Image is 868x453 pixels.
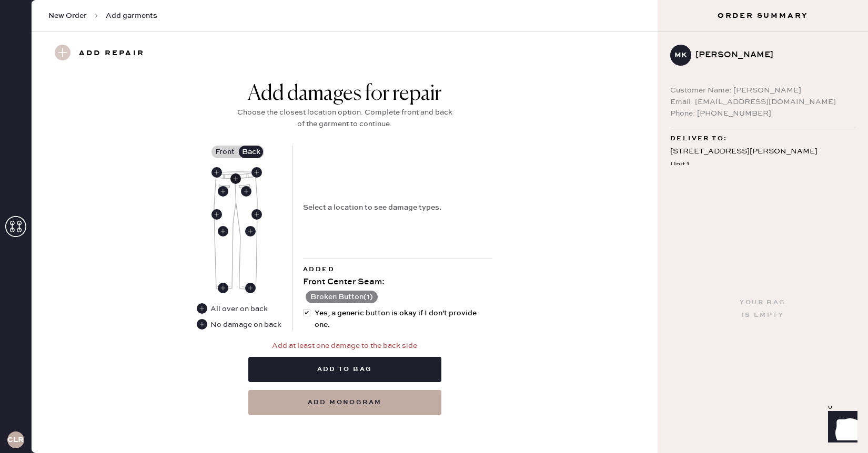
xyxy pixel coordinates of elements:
h3: Add repair [79,45,145,63]
div: Back Center Seam [230,173,241,184]
label: Front [211,146,238,158]
div: Back Right Waistband [251,167,262,178]
div: All over on back [197,303,269,315]
div: Add at least one damage to the back side [272,340,417,352]
span: Deliver to: [670,132,727,145]
div: Phone: [PHONE_NUMBER] [670,108,855,119]
div: Select a location to see damage types. [303,202,441,213]
div: Back Left Side Seam [211,209,222,220]
div: Back Left Pocket [218,186,228,197]
div: No damage on back [210,319,281,331]
div: Back Right Leg [245,226,256,236]
span: Add garments [106,11,157,21]
div: Customer Name: [PERSON_NAME] [670,85,855,96]
div: Front Center Seam : [303,276,492,289]
h3: Order Summary [658,11,868,21]
div: Back Left Waistband [211,167,222,178]
button: add monogram [248,390,441,415]
h3: MK [674,52,687,59]
div: [PERSON_NAME] [695,49,847,61]
div: No damage on back [197,319,281,331]
div: Your bag is empty [740,296,785,322]
div: Back Right Pocket [241,186,251,197]
iframe: Front Chat [818,406,863,451]
div: All over on back [210,303,268,315]
div: Back Right Side Seam [251,209,262,220]
span: Yes, a generic button is okay if I don't provide one. [315,307,492,331]
button: Add to bag [248,357,441,382]
div: Email: [EMAIL_ADDRESS][DOMAIN_NAME] [670,96,855,108]
button: Broken Button(1) [306,291,378,303]
div: Back Left Ankle [218,283,228,293]
div: Choose the closest location option. Complete front and back of the garment to continue. [234,107,455,130]
div: Added [303,263,492,276]
img: Garment image [214,171,258,290]
div: [STREET_ADDRESS][PERSON_NAME] Unit 1 [GEOGRAPHIC_DATA] , [GEOGRAPHIC_DATA] 75206 [670,145,855,198]
div: Add damages for repair [234,81,455,107]
h3: CLR [7,436,24,444]
div: Back Left Leg [218,226,228,236]
label: Back [238,146,264,158]
div: Back Right Ankle [245,283,256,293]
span: New Order [48,11,87,21]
